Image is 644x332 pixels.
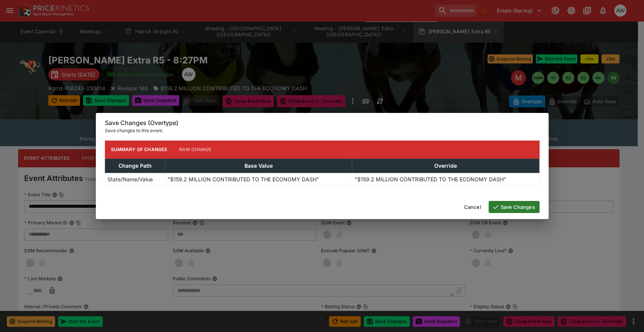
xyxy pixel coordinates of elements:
td: "$159.2 MILLION CONTRIBUTED TO THE ECONOMY DASH" [352,173,539,185]
h6: Save Changes (Overtype) [105,119,539,127]
th: Base Value [165,159,352,173]
th: Override [352,159,539,173]
button: Cancel [460,201,486,213]
td: "$159.2 MILLION CONTRIBUTED TO THE ECONOMY DASH" [165,173,352,185]
th: Change Path [105,159,165,173]
p: Save changes to this event. [105,127,539,134]
p: State/Name/Value [108,175,153,183]
button: Save Changes [489,201,539,213]
button: Raw Change [173,141,217,159]
button: Summary of Changes [105,141,174,159]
